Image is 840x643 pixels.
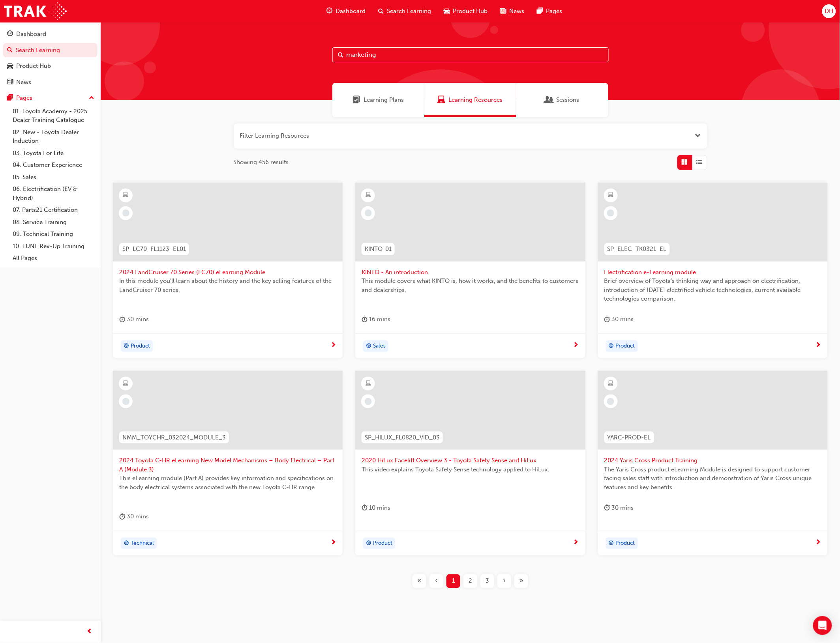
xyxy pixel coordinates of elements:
span: learningResourceType_ELEARNING-icon [608,190,613,200]
span: learningRecordVerb_NONE-icon [607,209,614,217]
div: 30 mins [119,512,149,522]
a: NMM_TOYCHR_032024_MODULE_32024 Toyota C-HR eLearning New Model Mechanisms – Body Electrical – Par... [113,371,343,555]
img: Trak [4,2,67,20]
span: 3 [486,577,489,586]
a: Dashboard [3,27,97,41]
span: up-icon [89,93,94,103]
a: Learning ResourcesLearning Resources [424,83,516,117]
a: car-iconProduct Hub [438,3,494,19]
span: 2024 LandCruiser 70 Series (LC70) eLearning Module [119,268,336,277]
span: learningRecordVerb_NONE-icon [607,398,614,405]
button: Pages [3,91,97,105]
span: List [697,158,703,167]
span: duration-icon [362,503,367,513]
a: 06. Electrification (EV & Hybrid) [9,183,97,204]
span: In this module you'll learn about the history and the key selling features of the LandCruiser 70 ... [119,277,336,294]
span: learningRecordVerb_NONE-icon [122,209,129,217]
a: SessionsSessions [516,83,608,117]
span: SP_ELEC_TK0321_EL [607,245,667,254]
span: next-icon [330,539,336,546]
span: Brief overview of Toyota’s thinking way and approach on electrification, introduction of [DATE] e... [604,277,821,303]
span: learningResourceType_ELEARNING-icon [123,379,129,389]
span: next-icon [330,342,336,349]
span: duration-icon [604,503,610,513]
span: NMM_TOYCHR_032024_MODULE_3 [122,433,226,442]
span: Search [338,50,344,60]
span: prev-icon [87,627,93,637]
span: duration-icon [119,314,125,324]
span: Learning Plans [364,95,404,105]
a: YARC-PROD-EL2024 Yaris Cross Product TrainingThe Yaris Cross product eLearning Module is designed... [598,371,828,555]
span: Product [373,539,392,548]
a: guage-iconDashboard [321,3,372,19]
span: « [417,577,422,586]
span: car-icon [444,6,450,16]
a: news-iconNews [494,3,531,19]
span: Product Hub [453,7,488,16]
span: learningRecordVerb_NONE-icon [122,398,129,405]
button: Last page [513,574,530,588]
span: Product [616,342,635,351]
span: search-icon [379,6,384,16]
span: search-icon [7,47,13,54]
span: 1 [452,577,455,586]
span: car-icon [7,63,13,70]
a: SP_LC70_FL1123_EL012024 LandCruiser 70 Series (LC70) eLearning ModuleIn this module you'll learn ... [113,183,343,359]
span: › [503,577,506,586]
span: learningResourceType_ELEARNING-icon [366,379,371,389]
span: Product [131,342,150,351]
span: learningRecordVerb_NONE-icon [365,209,372,217]
div: Pages [16,93,32,103]
button: Next page [496,574,513,588]
span: Technical [131,539,154,548]
div: Dashboard [16,30,46,39]
span: 2 [469,577,472,586]
div: News [16,78,31,87]
span: This eLearning module (Part A) provides key information and specifications on the body electrical... [119,474,336,492]
span: Pages [546,7,562,16]
span: News [510,7,525,16]
span: » [519,577,523,586]
span: target-icon [124,538,129,549]
button: DH [822,4,836,18]
a: 01. Toyota Academy - 2025 Dealer Training Catalogue [9,105,97,126]
button: Page 3 [479,574,496,588]
a: pages-iconPages [531,3,569,19]
span: Showing 456 results [234,158,289,167]
div: 16 mins [362,314,390,324]
a: search-iconSearch Learning [372,3,438,19]
span: guage-icon [327,6,333,16]
span: learningResourceType_ELEARNING-icon [123,190,129,200]
span: next-icon [573,539,579,546]
a: 05. Sales [9,171,97,183]
span: Learning Resources [449,95,503,105]
a: 03. Toyota For Life [9,147,97,159]
span: learningResourceType_ELEARNING-icon [366,190,371,200]
span: target-icon [366,538,371,549]
button: Previous page [428,574,445,588]
span: next-icon [573,342,579,349]
span: target-icon [609,538,614,549]
span: SP_HILUX_FL0820_VID_03 [365,433,440,442]
div: 10 mins [362,503,390,513]
span: news-icon [7,79,13,86]
span: YARC-PROD-EL [607,433,651,442]
a: 09. Technical Training [9,228,97,240]
button: Page 2 [462,574,479,588]
span: The Yaris Cross product eLearning Module is designed to support customer facing sales staff with ... [604,465,821,492]
span: Sessions [545,95,553,105]
a: KINTO-01KINTO - An introductionThis module covers what KINTO is, how it works, and the benefits t... [355,183,585,359]
button: Open the filter [695,131,701,140]
a: 08. Service Training [9,216,97,228]
div: Product Hub [16,62,51,71]
span: learningRecordVerb_NONE-icon [365,398,372,405]
span: pages-icon [7,95,13,102]
div: Open Intercom Messenger [813,616,832,635]
button: First page [411,574,428,588]
span: 2020 HiLux Facelift Overview 3 - Toyota Safety Sense and HiLux [362,456,579,465]
span: DH [825,7,833,16]
span: 2024 Yaris Cross Product Training [604,456,821,465]
span: Search Learning [387,7,431,16]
